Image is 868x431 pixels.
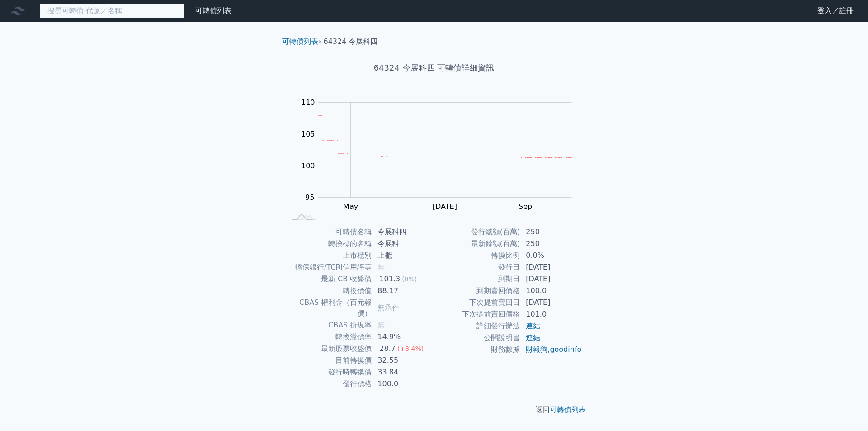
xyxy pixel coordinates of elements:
[550,345,581,354] a: goodinfo
[372,226,434,238] td: 今展科四
[40,3,184,19] input: 搜尋可轉債 代號／名稱
[286,285,372,297] td: 轉換價值
[286,250,372,261] td: 上市櫃別
[434,285,520,297] td: 到期賣回價格
[520,238,582,250] td: 250
[434,273,520,285] td: 到期日
[434,320,520,332] td: 詳細發行辦法
[377,303,399,312] span: 無承作
[434,261,520,273] td: 發行日
[520,273,582,285] td: [DATE]
[434,332,520,344] td: 公開說明書
[286,273,372,285] td: 最新 CB 收盤價
[434,297,520,308] td: 下次提前賣回日
[286,366,372,378] td: 發行時轉換價
[286,378,372,390] td: 發行價格
[526,345,547,354] a: 財報狗
[434,344,520,355] td: 財務數據
[282,36,321,47] li: ›
[433,202,457,211] tspan: [DATE]
[520,250,582,261] td: 0.0%
[296,98,585,211] g: Chart
[519,202,532,211] tspan: Sep
[434,226,520,238] td: 發行總額(百萬)
[275,404,593,415] p: 返回
[372,378,434,390] td: 100.0
[301,98,315,107] tspan: 110
[520,297,582,308] td: [DATE]
[520,226,582,238] td: 250
[520,308,582,320] td: 101.0
[526,322,540,330] a: 連結
[434,238,520,250] td: 最新餘額(百萬)
[286,343,372,355] td: 最新股票收盤價
[301,130,315,138] tspan: 105
[434,250,520,261] td: 轉換比例
[305,193,314,202] tspan: 95
[286,297,372,319] td: CBAS 權利金（百元報價）
[372,366,434,378] td: 33.84
[286,331,372,343] td: 轉換溢價率
[397,345,424,352] span: (+3.4%)
[372,238,434,250] td: 今展科
[372,285,434,297] td: 88.17
[372,250,434,261] td: 上櫃
[810,4,861,18] a: 登入／註冊
[286,355,372,366] td: 目前轉換價
[286,226,372,238] td: 可轉債名稱
[324,36,378,47] li: 64324 今展科四
[343,202,358,211] tspan: May
[377,263,385,271] span: 無
[286,319,372,331] td: CBAS 折現率
[286,238,372,250] td: 轉換標的名稱
[301,161,315,170] tspan: 100
[823,388,868,431] iframe: Chat Widget
[286,261,372,273] td: 擔保銀行/TCRI信用評等
[402,275,417,283] span: (0%)
[372,355,434,366] td: 32.55
[526,333,540,342] a: 連結
[550,405,586,414] a: 可轉債列表
[372,331,434,343] td: 14.9%
[377,274,402,284] div: 101.3
[282,37,318,46] a: 可轉債列表
[520,285,582,297] td: 100.0
[823,388,868,431] div: 聊天小工具
[520,261,582,273] td: [DATE]
[377,343,397,354] div: 28.7
[195,6,231,15] a: 可轉債列表
[520,344,582,355] td: ,
[377,321,385,329] span: 無
[434,308,520,320] td: 下次提前賣回價格
[275,62,593,74] h1: 64324 今展科四 可轉債詳細資訊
